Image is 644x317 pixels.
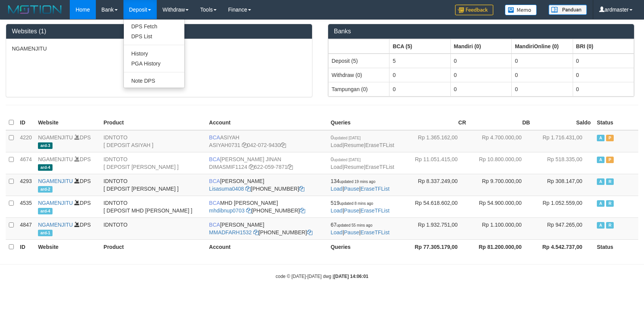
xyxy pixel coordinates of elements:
[206,217,327,239] td: [PERSON_NAME] [PHONE_NUMBER]
[287,164,293,170] a: Copy 6220597871 to clipboard
[533,196,594,217] td: Rp 1.052.559,00
[38,186,53,193] span: ard-2
[245,186,251,192] a: Copy Lisasuma0408 to clipboard
[365,164,394,170] a: EraseTFList
[512,39,573,54] th: Group: activate to sort column ascending
[330,178,375,184] span: 134
[124,49,184,59] a: History
[327,115,405,130] th: Queries
[307,229,312,235] a: Copy 8692565770 to clipboard
[124,21,184,31] a: DPS Fetch
[330,186,342,192] a: Load
[100,174,206,196] td: IDNTOTO [ DEPOSIT [PERSON_NAME] ]
[100,217,206,239] td: IDNTOTO
[242,142,247,148] a: Copy ASIYAH0731 to clipboard
[597,178,605,185] span: Active
[249,164,254,170] a: Copy DIMASMIF1124 to clipboard
[124,59,184,69] a: PGA History
[281,142,286,148] a: Copy 0420729430 to clipboard
[405,217,469,239] td: Rp 1.932.751,00
[361,229,389,235] a: EraseTFList
[330,156,360,162] span: 0
[405,115,469,130] th: CR
[330,208,342,214] a: Load
[209,134,220,141] span: BCA
[12,45,306,52] p: NGAMENJITU
[209,208,245,214] a: mhdibnup0703
[594,115,638,130] th: Status
[35,239,100,254] th: Website
[361,208,389,214] a: EraseTFList
[344,142,364,148] a: Resume
[35,174,100,196] td: DPS
[344,164,364,170] a: Resume
[512,54,573,68] td: 0
[533,217,594,239] td: Rp 947.265,00
[330,229,342,235] a: Load
[253,229,259,235] a: Copy MMADFARH1532 to clipboard
[405,174,469,196] td: Rp 8.337.249,00
[450,54,511,68] td: 0
[405,152,469,174] td: Rp 11.051.415,00
[17,217,35,239] td: 4847
[533,174,594,196] td: Rp 308.147,00
[597,157,605,163] span: Active
[606,222,614,229] span: Running
[124,31,184,41] a: DPS List
[38,200,73,206] a: NGAMENJITU
[573,54,634,68] td: 0
[344,229,359,235] a: Pause
[573,68,634,82] td: 0
[405,130,469,152] td: Rp 1.365.162,00
[344,186,359,192] a: Pause
[573,82,634,96] td: 0
[549,5,587,15] img: panduan.png
[469,217,533,239] td: Rp 1.100.000,00
[594,239,638,254] th: Status
[344,208,359,214] a: Pause
[333,158,360,162] span: updated [DATE]
[17,152,35,174] td: 4674
[450,68,511,82] td: 0
[606,157,614,163] span: Paused
[100,152,206,174] td: IDNTOTO [ DEPOSIT [PERSON_NAME] ]
[299,186,304,192] a: Copy 6127014479 to clipboard
[330,222,389,235] span: | |
[17,130,35,152] td: 4220
[17,115,35,130] th: ID
[209,222,220,228] span: BCA
[38,230,53,236] span: ard-1
[330,200,389,214] span: | |
[38,222,73,228] a: NGAMENJITU
[512,68,573,82] td: 0
[206,174,327,196] td: [PERSON_NAME] [PHONE_NUMBER]
[405,196,469,217] td: Rp 54.618.602,00
[469,174,533,196] td: Rp 9.700.000,00
[100,196,206,217] td: IDNTOTO [ DEPOSIT MHD [PERSON_NAME] ]
[38,208,53,214] span: ard-4
[455,5,493,15] img: Feedback.jpg
[469,152,533,174] td: Rp 10.800.000,00
[100,239,206,254] th: Product
[35,152,100,174] td: DPS
[35,217,100,239] td: DPS
[206,196,327,217] td: MHD [PERSON_NAME] [PHONE_NUMBER]
[17,174,35,196] td: 4293
[6,4,64,15] img: MOTION_logo.png
[389,54,450,68] td: 5
[330,164,342,170] a: Load
[533,239,594,254] th: Rp 4.542.737,00
[100,115,206,130] th: Product
[533,115,594,130] th: Saldo
[329,68,389,82] td: Withdraw (0)
[330,134,360,141] span: 0
[597,222,605,229] span: Active
[334,274,368,279] strong: [DATE] 14:06:01
[38,156,73,162] a: NGAMENJITU
[330,156,394,170] span: | |
[38,142,53,149] span: ard-3
[327,239,405,254] th: Queries
[469,130,533,152] td: Rp 4.700.000,00
[365,142,394,148] a: EraseTFList
[209,164,247,170] a: DIMASMIF1124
